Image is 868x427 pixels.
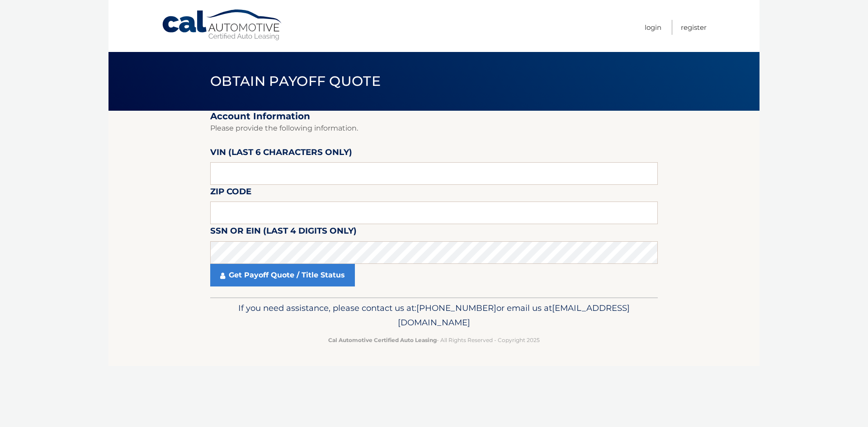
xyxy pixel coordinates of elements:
span: [PHONE_NUMBER] [416,303,496,313]
label: Zip Code [210,185,251,202]
p: - All Rights Reserved - Copyright 2025 [216,335,652,345]
label: SSN or EIN (last 4 digits only) [210,224,357,241]
h2: Account Information [210,111,658,122]
a: Register [681,20,707,35]
label: VIN (last 6 characters only) [210,145,352,162]
p: If you need assistance, please contact us at: or email us at [216,301,652,330]
a: Cal Automotive [161,9,283,41]
span: Obtain Payoff Quote [210,73,381,89]
a: Get Payoff Quote / Title Status [210,264,355,286]
a: Login [645,20,661,35]
p: Please provide the following information. [210,122,658,135]
strong: Cal Automotive Certified Auto Leasing [328,337,437,343]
